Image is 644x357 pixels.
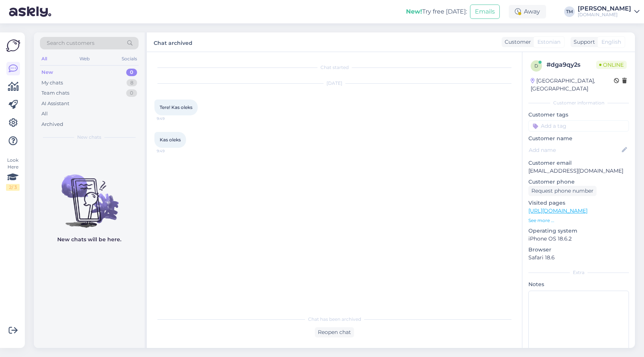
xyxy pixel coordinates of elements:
div: Team chats [41,89,69,97]
div: Chat started [154,64,514,71]
div: All [41,110,48,118]
span: Online [596,61,627,69]
div: Away [509,5,546,18]
a: [PERSON_NAME][DOMAIN_NAME] [578,6,639,18]
div: All [40,54,49,64]
span: d [534,63,538,69]
img: No chats [34,161,145,229]
span: Chat has been archived [308,316,361,323]
span: Estonian [537,38,560,46]
div: 2 / 3 [6,184,20,191]
div: 0 [126,89,137,97]
p: Safari 18.6 [528,254,629,262]
span: New chats [77,134,101,141]
div: New [41,69,53,76]
div: Extra [528,269,629,276]
p: Customer email [528,159,629,167]
p: Operating system [528,227,629,235]
a: [URL][DOMAIN_NAME] [528,207,588,214]
input: Add name [529,146,620,154]
p: Customer tags [528,111,629,119]
div: Reopen chat [315,327,354,337]
p: Browser [528,246,629,254]
div: Look Here [6,157,20,191]
span: Search customers [47,39,95,47]
span: Kas oleks [160,137,181,142]
div: 0 [126,69,137,76]
div: Support [571,38,595,46]
div: [DATE] [154,80,514,87]
div: Socials [120,54,139,64]
div: Web [78,54,91,64]
div: AI Assistant [41,100,69,107]
div: Customer [502,38,531,46]
div: Customer information [528,100,629,106]
p: Customer phone [528,178,629,186]
div: [DOMAIN_NAME] [578,12,631,18]
div: # dga9qy2s [546,60,596,69]
div: Archived [41,121,63,128]
span: English [601,38,621,46]
div: My chats [41,79,63,87]
b: New! [406,8,422,15]
img: Askly Logo [6,38,20,53]
span: Tere! Kas oleks [160,104,192,110]
span: 9:49 [157,148,185,154]
div: [GEOGRAPHIC_DATA], [GEOGRAPHIC_DATA] [531,77,614,93]
label: Chat archived [154,37,192,47]
div: 8 [127,79,137,87]
p: See more ... [528,217,629,224]
span: 9:49 [157,116,185,121]
p: iPhone OS 18.6.2 [528,235,629,243]
p: Notes [528,280,629,288]
p: [EMAIL_ADDRESS][DOMAIN_NAME] [528,167,629,175]
input: Add a tag [528,120,629,132]
p: Visited pages [528,199,629,207]
div: [PERSON_NAME] [578,6,631,12]
p: Customer name [528,135,629,142]
div: Request phone number [528,186,597,196]
p: New chats will be here. [57,236,121,244]
div: TM [564,6,575,17]
button: Emails [470,5,500,19]
div: Try free [DATE]: [406,7,467,16]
